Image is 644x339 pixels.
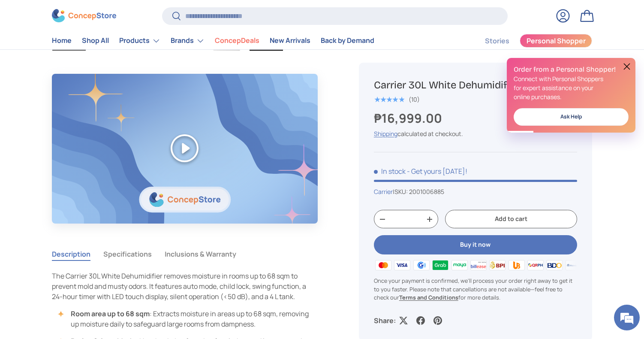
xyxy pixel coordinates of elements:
[514,74,629,101] p: Connect with Personal Shoppers for expert assistance on your online purchases.
[165,244,236,264] button: Inclusions & Warranty
[103,244,152,264] button: Specifications
[50,108,118,195] span: We're online!
[409,188,444,196] span: 2001006885
[4,234,163,264] textarea: Type your message and hit 'Enter'
[321,33,374,49] a: Back by Demand
[527,38,586,45] span: Personal Shopper
[166,32,210,49] summary: Brands
[52,244,90,264] button: Description
[409,96,420,103] div: (10)
[412,259,431,272] img: gcash
[374,129,577,138] div: calculated at checkout.
[393,188,444,196] span: |
[464,32,592,49] nav: Secondary
[431,259,450,272] img: grabpay
[394,188,408,196] span: SKU:
[488,259,507,272] img: bpi
[45,48,144,59] div: Chat with us now
[270,33,310,49] a: New Arrivals
[374,96,404,103] div: 5.0 out of 5.0 stars
[507,259,526,272] img: ubp
[374,277,577,302] p: Once your payment is confirmed, we'll process your order right away to get it to you faster. Plea...
[393,259,412,272] img: visa
[514,65,629,74] h2: Order from a Personal Shopper!
[374,95,404,104] span: ★★★★★
[141,4,161,25] div: Minimize live chat window
[52,32,374,49] nav: Primary
[60,309,318,329] li: : Extracts moisture in areas up to 68 sqm, removing up moisture daily to safeguard large rooms fr...
[399,294,458,301] a: Terms and Conditions
[52,271,306,301] span: The Carrier 30L White Dehumidifier removes moisture in rooms up to 68 sqm to prevent mold and mus...
[71,309,150,318] strong: Room area up to 68 sqm
[374,94,420,103] a: 5.0 out of 5.0 stars (10)
[374,130,397,138] a: Shipping
[514,108,629,126] a: Ask Help
[374,109,444,127] strong: ₱16,999.00
[114,32,166,49] summary: Products
[485,33,509,49] a: Stories
[52,9,116,23] img: ConcepStore
[407,166,467,176] p: - Get yours [DATE]!
[52,33,72,49] a: Home
[526,259,545,272] img: qrph
[445,210,577,228] button: Add to cart
[374,79,577,92] h1: Carrier 30L White Dehumidifier
[520,34,592,48] a: Personal Shopper
[374,188,393,196] a: Carrier
[450,259,469,272] img: maya
[374,259,393,272] img: master
[374,235,577,254] button: Buy it now
[545,259,564,272] img: bdo
[374,166,406,176] span: In stock
[82,33,109,49] a: Shop All
[564,259,583,272] img: metrobank
[469,259,488,272] img: billease
[215,33,259,49] a: ConcepDeals
[374,315,396,326] p: Share:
